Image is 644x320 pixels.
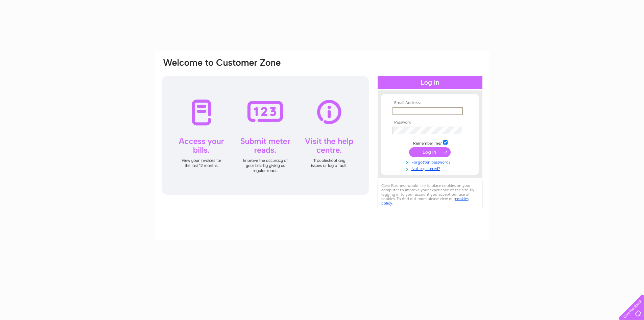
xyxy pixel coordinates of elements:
[391,139,469,146] td: Remember me?
[391,101,469,105] th: Email Address:
[392,165,469,171] a: Not registered?
[392,158,469,165] a: Forgotten password?
[409,147,451,157] input: Submit
[378,180,482,209] div: Clear Business would like to place cookies on your computer to improve your experience of the sit...
[391,120,469,125] th: Password:
[381,196,469,206] a: cookies policy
